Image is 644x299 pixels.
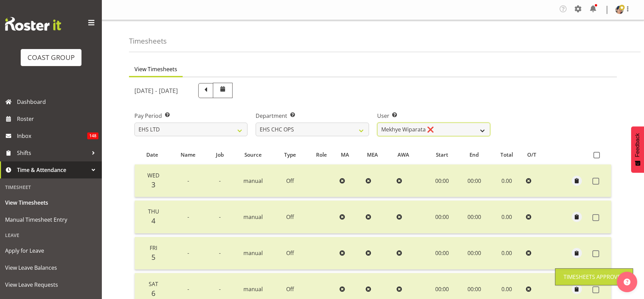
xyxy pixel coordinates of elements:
[5,17,61,31] img: Rosterit website logo
[462,151,486,159] div: End
[425,164,458,197] td: 00:00
[278,151,302,159] div: Type
[274,164,306,197] td: Off
[87,132,98,139] span: 148
[129,37,167,45] h4: Timesheets
[2,228,100,242] div: Leave
[243,177,263,185] span: manual
[187,285,189,293] span: -
[148,208,159,215] span: Thu
[134,112,247,120] label: Pay Period
[2,242,100,259] a: Apply for Leave
[150,244,157,252] span: Fri
[5,198,97,208] span: View Timesheets
[5,263,97,273] span: View Leave Balances
[494,151,519,159] div: Total
[490,201,523,233] td: 0.00
[5,246,97,256] span: Apply for Leave
[151,252,155,262] span: 5
[490,237,523,270] td: 0.00
[236,151,270,159] div: Source
[219,249,221,257] span: -
[341,151,359,159] div: MA
[2,276,100,293] a: View Leave Requests
[458,201,490,233] td: 00:00
[17,165,88,175] span: Time & Attendance
[367,151,390,159] div: MEA
[219,213,221,221] span: -
[2,180,100,194] div: Timesheet
[564,273,625,281] div: Timesheets Approved
[147,172,160,179] span: Wed
[429,151,455,159] div: Start
[274,201,306,233] td: Off
[17,97,98,107] span: Dashboard
[187,213,189,221] span: -
[2,259,100,276] a: View Leave Balances
[425,201,458,233] td: 00:00
[634,133,641,157] span: Feedback
[398,151,422,159] div: AWA
[615,6,624,14] img: nicola-ransome074dfacac28780df25dcaf637c6ea5be.png
[139,151,165,159] div: Date
[27,52,75,63] div: COAST GROUP
[458,164,490,197] td: 00:00
[310,151,333,159] div: Role
[134,87,178,94] h5: [DATE] - [DATE]
[5,215,97,225] span: Manual Timesheet Entry
[2,194,100,211] a: View Timesheets
[624,279,630,285] img: help-xxl-2.png
[151,180,155,189] span: 3
[243,285,263,293] span: manual
[2,211,100,228] a: Manual Timesheet Entry
[527,151,547,159] div: O/T
[219,177,221,185] span: -
[219,285,221,293] span: -
[425,237,458,270] td: 00:00
[151,216,155,225] span: 4
[187,177,189,185] span: -
[274,237,306,270] td: Off
[134,65,177,73] span: View Timesheets
[17,148,88,158] span: Shifts
[173,151,203,159] div: Name
[490,164,523,197] td: 0.00
[631,126,644,173] button: Feedback - Show survey
[243,213,263,221] span: manual
[17,114,98,124] span: Roster
[458,237,490,270] td: 00:00
[149,280,158,288] span: Sat
[211,151,229,159] div: Job
[187,249,189,257] span: -
[243,249,263,257] span: manual
[256,112,369,120] label: Department
[17,131,87,141] span: Inbox
[151,288,155,298] span: 6
[5,280,97,290] span: View Leave Requests
[377,112,490,120] label: User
